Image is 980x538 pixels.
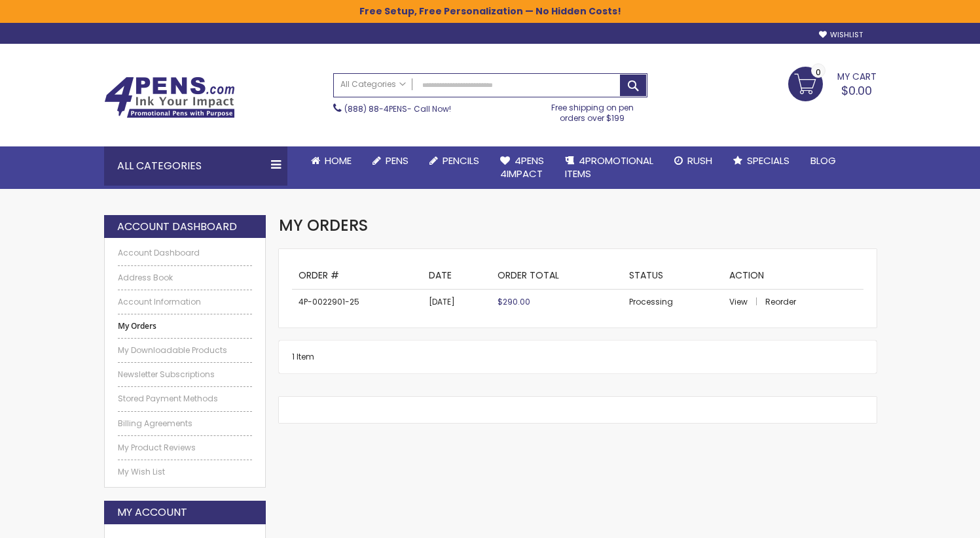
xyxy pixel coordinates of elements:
th: Status [623,262,723,289]
a: 4Pens4impact [490,146,554,189]
span: 0 [816,66,821,78]
span: Blog [810,154,836,167]
th: Date [422,262,492,289]
a: All Categories [334,74,412,95]
a: (888) 88-4PENS [344,103,407,114]
span: $0.00 [841,82,872,99]
img: 4Pens Custom Pens and Promotional Products [104,76,235,118]
a: $0.00 0 [788,67,877,99]
span: Pencils [443,154,479,167]
span: Specials [747,154,789,167]
a: Account Dashboard [118,248,253,258]
span: Home [325,154,352,167]
th: Action [723,262,863,289]
a: Address Book [118,273,253,283]
strong: Account Dashboard [117,220,237,234]
div: All Categories [104,146,287,186]
td: 4P-0022901-25 [292,290,422,315]
a: Home [300,146,362,175]
td: [DATE] [422,290,492,315]
th: Order Total [491,262,623,289]
span: All Categories [340,79,406,90]
a: Account Information [118,297,253,307]
div: Free shipping on pen orders over $199 [537,97,647,124]
a: Pens [362,146,419,175]
a: My Product Reviews [118,443,253,453]
a: My Wish List [118,467,253,477]
a: Pencils [419,146,490,175]
a: My Downloadable Products [118,345,253,356]
span: View [729,296,748,307]
span: $290.00 [498,296,530,307]
strong: My Account [117,505,187,520]
span: My Orders [279,214,368,236]
span: Rush [687,154,712,167]
span: Pens [386,154,408,167]
a: View [729,296,763,307]
td: Processing [623,290,723,315]
span: 4Pens 4impact [500,154,544,180]
a: Rush [664,146,723,175]
strong: My Orders [118,321,253,331]
a: Specials [723,146,800,175]
a: Billing Agreements [118,418,253,429]
a: Wishlist [819,30,863,40]
th: Order # [292,262,422,289]
span: - Call Now! [344,103,451,114]
span: 1 Item [292,351,314,362]
a: Blog [800,146,846,175]
a: Stored Payment Methods [118,394,253,404]
a: Newsletter Subscriptions [118,369,253,380]
a: Reorder [765,296,796,307]
span: 4PROMOTIONAL ITEMS [565,154,653,180]
a: 4PROMOTIONALITEMS [554,146,664,189]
